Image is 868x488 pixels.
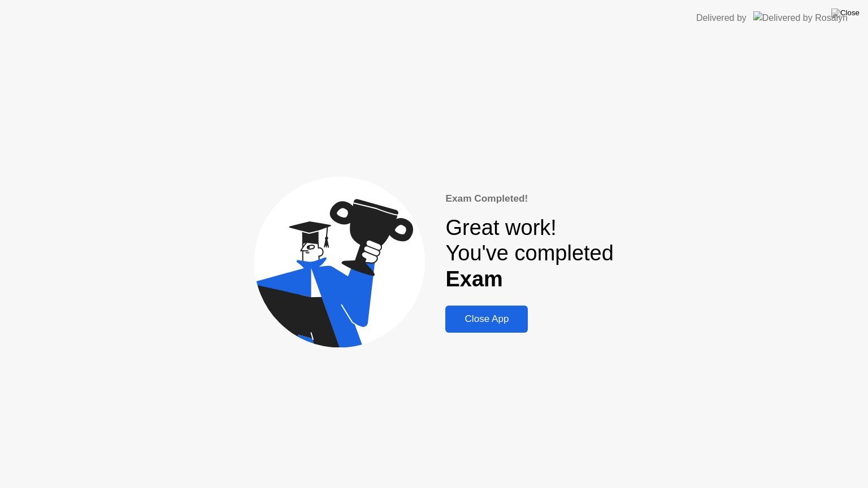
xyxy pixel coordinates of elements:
[445,267,502,291] b: Exam
[831,8,860,18] img: Close
[445,191,613,206] div: Exam Completed!
[445,215,613,293] div: Great work! You've completed
[753,11,848,24] img: Delivered by Rosalyn
[449,313,524,325] div: Close App
[696,11,747,25] div: Delivered by
[445,306,528,333] button: Close App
